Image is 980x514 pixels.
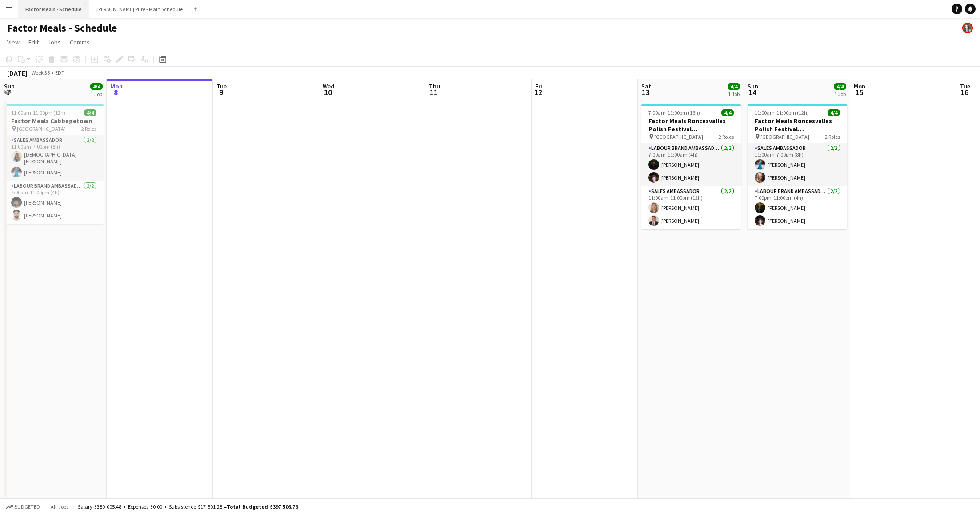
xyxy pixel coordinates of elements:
app-card-role: Labour Brand Ambassadors2/27:00pm-11:00pm (4h)[PERSON_NAME][PERSON_NAME] [748,186,847,229]
app-card-role: Sales Ambassador2/211:00am-11:00pm (12h)[PERSON_NAME][PERSON_NAME] [641,186,741,229]
span: 13 [640,87,651,97]
span: [GEOGRAPHIC_DATA] [654,133,703,140]
a: Comms [66,36,93,48]
span: Budgeted [14,504,40,510]
span: Fri [535,82,542,90]
span: 12 [534,87,542,97]
span: 4/4 [728,83,740,90]
a: Edit [25,36,42,48]
span: 16 [959,87,970,97]
span: Mon [854,82,865,90]
app-card-role: Sales Ambassador2/211:00am-7:00pm (8h)[PERSON_NAME][PERSON_NAME] [748,143,847,186]
span: Week 36 [29,69,52,76]
div: Salary $380 005.48 + Expenses $0.00 + Subsistence $17 501.28 = [78,503,298,510]
button: [PERSON_NAME] Pure - Main Schedule [89,0,190,18]
span: 7 [3,87,15,97]
app-job-card: 11:00am-11:00pm (12h)4/4Factor Meals Roncesvalles Polish Festival [GEOGRAPHIC_DATA] [GEOGRAPHIC_D... [748,104,847,229]
span: 11:00am-11:00pm (12h) [11,109,65,116]
span: 4/4 [721,109,734,116]
span: 4/4 [828,109,840,116]
div: 1 Job [834,91,846,97]
h1: Factor Meals - Schedule [7,21,117,35]
span: 4/4 [90,83,103,90]
app-job-card: 11:00am-11:00pm (12h)4/4Factor Meals Cabbagetown [GEOGRAPHIC_DATA]2 RolesSales Ambassador2/211:00... [4,104,104,224]
span: Tue [960,82,970,90]
h3: Factor Meals Roncesvalles Polish Festival [GEOGRAPHIC_DATA] [748,117,847,133]
h3: Factor Meals Cabbagetown [4,117,104,125]
span: 2 Roles [825,133,840,140]
button: Factor Meals - Schedule [18,0,89,18]
span: Comms [70,38,90,46]
span: Edit [28,38,39,46]
span: 11:00am-11:00pm (12h) [755,109,809,116]
button: Budgeted [4,502,41,512]
span: Total Budgeted $397 506.76 [227,503,298,510]
span: [GEOGRAPHIC_DATA] [17,125,66,132]
div: 1 Job [728,91,740,97]
span: [GEOGRAPHIC_DATA] [760,133,809,140]
span: 8 [109,87,123,97]
span: View [7,38,20,46]
app-card-role: Labour Brand Ambassadors2/27:00pm-11:00pm (4h)[PERSON_NAME][PERSON_NAME] [4,181,104,224]
span: 15 [852,87,865,97]
span: Jobs [48,38,61,46]
app-job-card: 7:00am-11:00pm (16h)4/4Factor Meals Roncesvalles Polish Festival [GEOGRAPHIC_DATA] [GEOGRAPHIC_DA... [641,104,741,229]
span: Thu [429,82,440,90]
span: 14 [746,87,758,97]
app-card-role: Sales Ambassador2/211:00am-7:00pm (8h)[DEMOGRAPHIC_DATA] [PERSON_NAME][PERSON_NAME] [4,135,104,181]
span: 4/4 [834,83,846,90]
app-user-avatar: Ashleigh Rains [962,23,973,33]
span: 4/4 [84,109,96,116]
span: Tue [216,82,227,90]
span: Mon [110,82,123,90]
div: EDT [55,69,64,76]
a: Jobs [44,36,64,48]
span: 2 Roles [719,133,734,140]
a: View [4,36,23,48]
span: All jobs [49,503,70,510]
span: 2 Roles [81,125,96,132]
span: Sun [4,82,15,90]
span: 10 [321,87,334,97]
app-card-role: Labour Brand Ambassadors2/27:00am-11:00am (4h)[PERSON_NAME][PERSON_NAME] [641,143,741,186]
div: 1 Job [91,91,102,97]
span: 9 [215,87,227,97]
span: 7:00am-11:00pm (16h) [648,109,700,116]
span: Sun [748,82,758,90]
span: Wed [323,82,334,90]
span: Sat [641,82,651,90]
div: [DATE] [7,68,28,77]
span: 11 [428,87,440,97]
h3: Factor Meals Roncesvalles Polish Festival [GEOGRAPHIC_DATA] [641,117,741,133]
